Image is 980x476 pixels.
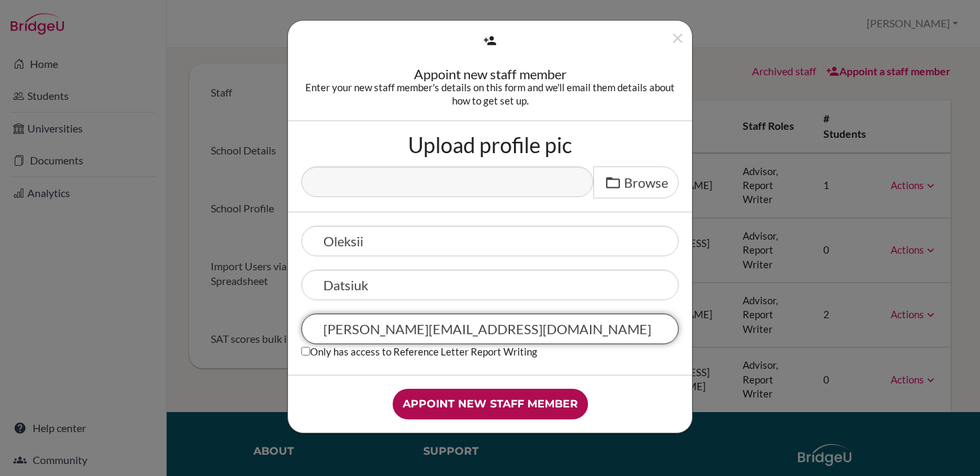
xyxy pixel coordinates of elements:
button: Close [669,30,686,52]
input: Only has access to Reference Letter Report Writing [301,347,310,356]
div: Appoint new staff member [301,67,679,81]
input: Email [301,314,679,344]
input: First name [301,226,679,256]
input: Appoint new staff member [393,389,588,419]
div: Enter your new staff member's details on this form and we'll email them details about how to get ... [301,81,679,107]
label: Upload profile pic [408,134,572,156]
span: Browse [624,174,668,190]
input: Last name [301,270,679,300]
label: Only has access to Reference Letter Report Writing [301,344,537,358]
